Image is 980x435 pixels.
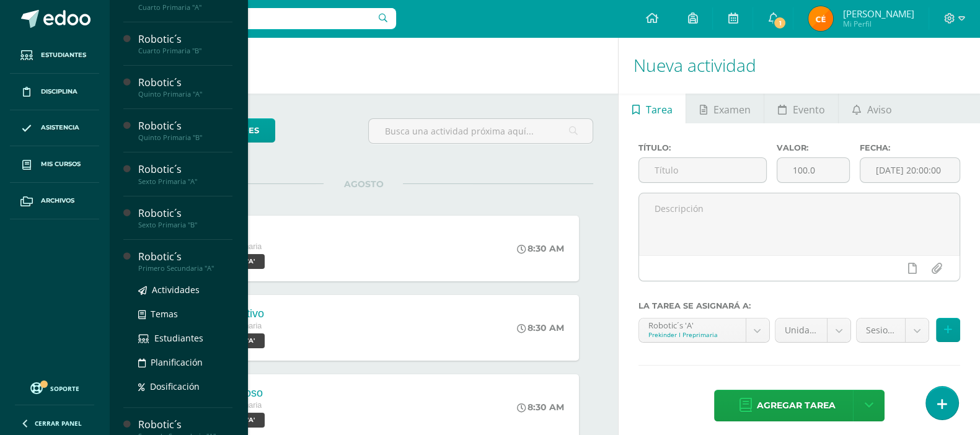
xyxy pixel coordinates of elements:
a: Soporte [15,379,94,396]
input: Busca una actividad próxima aquí... [369,119,592,143]
a: Robotic´sSexto Primaria "B" [138,206,232,229]
div: Cuarto Primaria "B" [138,46,232,55]
span: Planificación [151,356,203,368]
span: AGOSTO [324,178,403,190]
a: Temas [138,307,232,321]
a: Robotic´sQuinto Primaria "A" [138,76,232,99]
label: Título: [638,143,767,152]
span: Disciplina [41,87,77,97]
a: Mis cursos [10,146,99,183]
div: Prekinder I Preprimaria [648,330,736,339]
a: Disciplina [10,74,99,110]
a: Robotic´sSexto Primaria "A" [138,162,232,185]
span: Examen [713,95,751,125]
a: Dosificación [138,379,232,393]
div: Robotic´s [138,206,232,221]
a: Robotic´sCuarto Primaria "B" [138,32,232,55]
input: Puntos máximos [777,158,849,182]
span: Asistencia [41,123,79,133]
span: Dosificación [150,380,200,392]
span: Temas [151,308,178,320]
input: Fecha de entrega [860,158,960,182]
a: Robotic´s 'A'Prekinder I Preprimaria [639,319,769,342]
h1: Actividades [124,37,603,94]
a: Aviso [839,94,905,123]
span: [PERSON_NAME] [842,7,914,20]
a: Examen [686,94,764,123]
span: Estudiantes [154,332,203,344]
span: Unidad 3 [785,319,818,342]
span: Soporte [50,384,79,393]
div: Quinto Primaria "A" [138,90,232,99]
div: Robotic´s [138,250,232,264]
label: Fecha: [860,143,960,152]
span: Sesiones de Aprendizaje (100.0%) [866,319,896,342]
label: Valor: [777,143,850,152]
div: Robotic´s [138,76,232,90]
div: Robotic´s [138,162,232,177]
div: Robotic´s [138,418,232,432]
a: Asistencia [10,110,99,147]
div: 8:30 AM [517,322,564,333]
div: Robotic´s [138,119,232,133]
a: Sesiones de Aprendizaje (100.0%) [857,319,929,342]
span: Mi Perfil [842,19,914,29]
div: Quinto Primaria "B" [138,133,232,142]
a: Estudiantes [10,37,99,74]
img: cfc25c43dff16dc235c7f9625a6a0915.png [808,6,833,31]
label: La tarea se asignará a: [638,301,960,310]
input: Busca un usuario... [117,8,396,29]
span: Agregar tarea [757,390,836,421]
span: Aviso [867,95,892,125]
a: Actividades [138,283,232,297]
a: Unidad 3 [775,319,851,342]
a: Archivos [10,183,99,219]
input: Título [639,158,766,182]
span: Archivos [41,196,74,206]
span: Estudiantes [41,50,86,60]
h1: Nueva actividad [633,37,965,94]
span: Evento [793,95,825,125]
div: Robotic´s [138,32,232,46]
div: Robotic´s 'A' [648,319,736,330]
a: Estudiantes [138,331,232,345]
span: Cerrar panel [35,419,82,428]
div: 8:30 AM [517,402,564,413]
div: Sexto Primaria "B" [138,221,232,229]
div: Cuarto Primaria "A" [138,3,232,12]
a: Planificación [138,355,232,369]
div: Sexto Primaria "A" [138,177,232,186]
div: Primero Secundaria "A" [138,264,232,273]
a: Robotic´sQuinto Primaria "B" [138,119,232,142]
span: Mis cursos [41,159,81,169]
a: Evento [764,94,838,123]
div: 8:30 AM [517,243,564,254]
span: Actividades [152,284,200,296]
a: Robotic´sPrimero Secundaria "A" [138,250,232,273]
a: Tarea [619,94,686,123]
span: 1 [773,16,787,30]
span: Tarea [646,95,673,125]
